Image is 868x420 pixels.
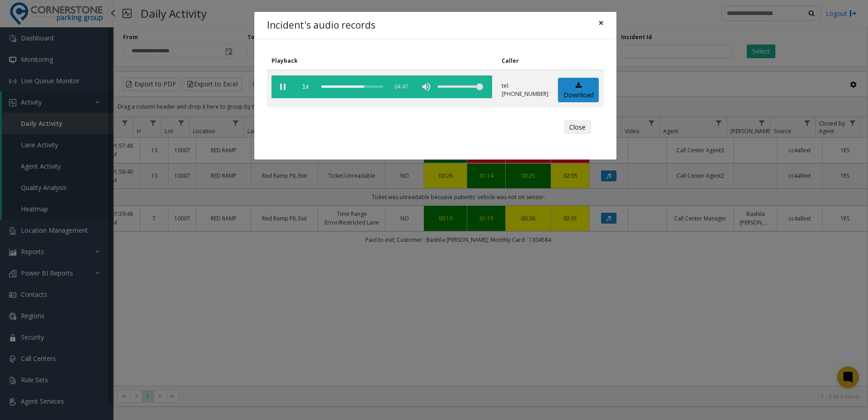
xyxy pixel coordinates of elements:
[267,18,375,33] h4: Incident's audio records
[558,78,599,103] a: Download
[598,16,604,29] span: ×
[294,75,317,98] span: playback speed button
[497,52,553,70] th: Caller
[321,75,383,98] div: scrub bar
[502,82,548,98] p: tel:[PHONE_NUMBER]
[592,12,610,34] button: Close
[564,120,591,135] button: Close
[267,52,497,70] th: Playback
[438,75,483,98] div: volume level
